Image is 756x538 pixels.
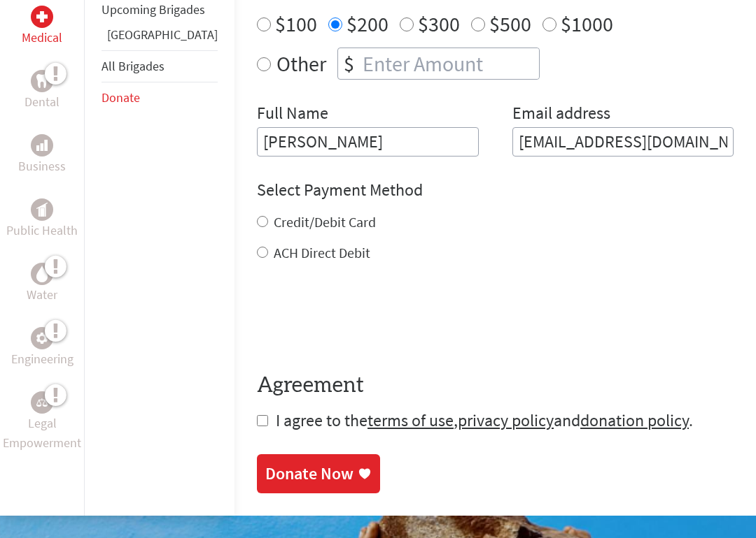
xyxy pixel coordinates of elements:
a: BusinessBusiness [18,134,66,176]
p: Water [27,285,57,305]
img: Public Health [36,203,48,217]
h4: Agreement [257,373,734,398]
p: Engineering [11,349,73,369]
p: Public Health [6,221,78,240]
label: $200 [346,10,388,37]
a: donation policy [580,409,689,431]
span: I agree to the , and . [276,409,693,431]
label: Credit/Debit Card [274,213,376,231]
label: $500 [489,10,531,37]
a: Donate Now [257,454,380,493]
a: DentalDental [24,70,59,112]
p: Dental [24,92,59,112]
a: privacy policy [458,409,554,431]
input: Your Email [512,127,734,157]
a: terms of use [367,409,454,431]
label: $1000 [561,10,613,37]
input: Enter Amount [360,48,539,79]
label: $100 [275,10,317,37]
img: Water [36,266,48,282]
div: Donate Now [265,463,353,485]
a: Public HealthPublic Health [6,198,78,240]
iframe: reCAPTCHA [257,291,470,345]
input: Enter Full Name [257,127,479,157]
li: Guatemala [101,25,218,50]
img: Business [36,140,48,151]
img: Legal Empowerment [36,398,48,407]
a: MedicalMedical [22,6,62,48]
div: Medical [31,6,53,28]
a: Legal EmpowermentLegal Empowerment [3,391,81,453]
p: Legal Empowerment [3,414,81,453]
li: All Brigades [101,50,218,82]
p: Business [18,157,66,176]
label: Full Name [257,102,328,127]
a: [GEOGRAPHIC_DATA] [107,27,218,43]
a: Upcoming Brigades [101,1,205,17]
div: $ [338,48,360,79]
img: Engineering [36,333,48,344]
div: Business [31,134,53,157]
img: Medical [36,11,48,22]
a: EngineeringEngineering [11,327,73,369]
div: Engineering [31,327,53,349]
h4: Select Payment Method [257,179,734,201]
div: Dental [31,70,53,92]
div: Water [31,263,53,285]
label: Other [276,48,326,80]
p: Medical [22,28,62,48]
a: WaterWater [27,263,57,305]
label: Email address [512,102,610,127]
li: Donate [101,82,218,113]
div: Public Health [31,198,53,221]
img: Dental [36,75,48,88]
div: Legal Empowerment [31,391,53,414]
a: All Brigades [101,58,164,74]
label: $300 [418,10,460,37]
label: ACH Direct Debit [274,244,370,261]
a: Donate [101,89,140,106]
